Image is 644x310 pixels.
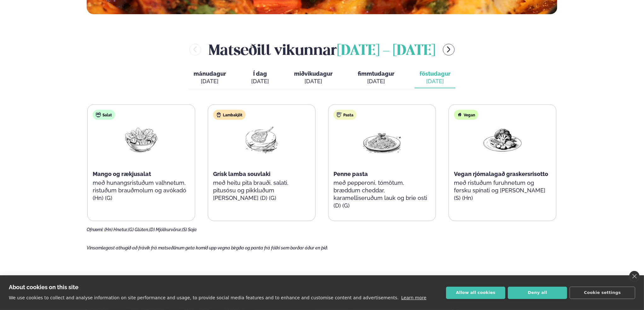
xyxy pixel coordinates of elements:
div: Vegan [454,110,478,120]
span: fimmtudagur [358,70,394,77]
div: [DATE] [194,78,226,85]
button: Í dag [DATE] [246,67,274,88]
img: Vegan.svg [457,112,462,117]
button: miðvikudagur [DATE] [289,67,338,88]
span: Í dag [251,70,269,78]
span: (S) Soja [182,227,197,232]
button: Deny all [508,287,567,299]
span: (D) Mjólkurvörur, [149,227,182,232]
button: menu-btn-left [189,44,201,56]
button: mánudagur [DATE] [189,67,231,88]
span: (G) Glúten, [128,227,149,232]
h2: Matseðill vikunnar [209,39,435,60]
p: með heitu pita brauði, salati, pitusósu og pikkluðum [PERSON_NAME] (D) (G) [213,179,310,202]
strong: About cookies on this site [9,284,78,290]
button: Cookie settings [570,287,635,299]
button: fimmtudagur [DATE] [353,67,399,88]
div: [DATE] [294,78,333,85]
span: Vegan rjómalagað graskersrisotto [454,171,548,177]
button: föstudagur [DATE] [415,67,455,88]
p: með pepperoni, tómötum, bræddum cheddar, karamelliseruðum lauk og brie osti (D) (G) [334,179,431,209]
span: föstudagur [420,70,450,77]
img: pasta.svg [337,112,342,117]
div: [DATE] [251,78,269,85]
img: Salad.png [121,125,161,154]
span: Grísk lamba souvlaki [213,171,270,177]
button: Allow all cookies [446,287,505,299]
p: með ristuðum furuhnetum og fersku spínati og [PERSON_NAME] (S) (Hn) [454,179,551,202]
img: Spagetti.png [362,125,402,154]
span: Mango og rækjusalat [93,171,151,177]
a: close [629,271,640,282]
span: [DATE] - [DATE] [337,44,435,58]
div: Pasta [334,110,357,120]
span: (Hn) Hnetur, [104,227,128,232]
span: mánudagur [194,70,226,77]
span: Vinsamlegast athugið að frávik frá matseðlinum geta komið upp vegna birgða og panta frá fólki sem... [87,245,328,250]
span: Penne pasta [334,171,368,177]
img: Lamb.svg [216,112,221,117]
img: Vegan.png [482,125,523,154]
a: Learn more [401,295,426,300]
img: salad.svg [96,112,101,117]
div: Lambakjöt [213,110,246,120]
p: með hunangsristuðum valhnetum, ristuðum brauðmolum og avókadó (Hn) (G) [93,179,190,202]
span: miðvikudagur [294,70,333,77]
span: Ofnæmi: [87,227,103,232]
div: [DATE] [420,78,450,85]
p: We use cookies to collect and analyse information on site performance and usage, to provide socia... [9,295,399,300]
img: Lamb-Meat.png [241,125,282,154]
div: [DATE] [358,78,394,85]
div: Salat [93,110,115,120]
button: menu-btn-right [443,44,455,56]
